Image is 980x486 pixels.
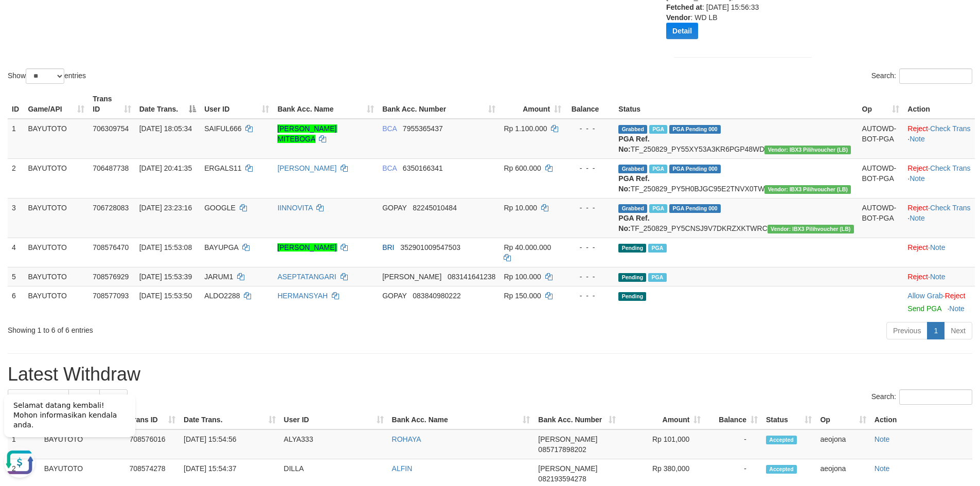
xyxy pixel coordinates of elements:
[24,89,88,119] th: Game/API: activate to sort column ascending
[569,123,610,134] div: - - -
[382,243,394,251] span: BRI
[204,273,233,281] span: JARUM1
[930,204,971,212] a: Check Trans
[903,89,975,119] th: Action
[618,214,649,232] b: PGA Ref. No:
[93,164,129,172] span: 706487738
[666,13,690,22] b: Vendor
[910,174,925,183] a: Note
[413,204,457,212] span: Copy 82245010484 to clipboard
[277,164,336,172] a: [PERSON_NAME]
[569,291,610,301] div: - - -
[816,410,870,429] th: Op: activate to sort column ascending
[277,292,328,300] a: HERMANSYAH
[93,243,129,251] span: 708576470
[8,89,24,119] th: ID
[139,164,192,172] span: [DATE] 20:41:35
[903,286,975,318] td: ·
[504,204,537,212] span: Rp 10.000
[858,89,904,119] th: Op: activate to sort column ascending
[538,464,597,473] span: [PERSON_NAME]
[927,322,945,339] a: 1
[618,165,647,173] span: Grabbed
[139,243,192,251] span: [DATE] 15:53:08
[907,124,928,133] a: Reject
[382,273,441,281] span: [PERSON_NAME]
[280,410,388,429] th: User ID: activate to sort column ascending
[569,203,610,213] div: - - -
[620,410,705,429] th: Amount: activate to sort column ascending
[413,292,460,300] span: Copy 083840980222 to clipboard
[614,89,858,119] th: Status
[886,322,928,339] a: Previous
[24,238,88,267] td: BAYUTOTO
[8,364,972,385] h1: Latest Withdraw
[139,124,192,133] span: [DATE] 18:05:34
[204,124,241,133] span: SAIFUL666
[504,124,547,133] span: Rp 1.100.000
[907,243,928,251] a: Reject
[768,225,854,233] span: Vendor URL: https://dashboard.q2checkout.com/secure
[907,292,945,300] span: ·
[669,165,721,173] span: PGA Pending
[618,125,647,134] span: Grabbed
[762,410,816,429] th: Status: activate to sort column ascending
[93,273,129,281] span: 708576929
[8,286,24,318] td: 6
[614,198,858,238] td: TF_250829_PY5CNSJ9V7DKRZXKTWRC
[899,389,972,405] input: Search:
[26,68,64,84] select: Showentries
[620,429,705,459] td: Rp 101,000
[277,273,336,281] a: ASEPTATANGARI
[648,273,666,282] span: Marked by aeojona
[448,273,495,281] span: Copy 083141641238 to clipboard
[8,321,401,335] div: Showing 1 to 6 of 6 entries
[903,238,975,267] td: ·
[907,204,928,212] a: Reject
[910,214,925,222] a: Note
[403,124,443,133] span: Copy 7955365437 to clipboard
[24,158,88,198] td: BAYUTOTO
[858,158,904,198] td: AUTOWD-BOT-PGA
[135,89,201,119] th: Date Trans.: activate to sort column descending
[858,198,904,238] td: AUTOWD-BOT-PGA
[403,164,443,172] span: Copy 6350166341 to clipboard
[24,286,88,318] td: BAYUTOTO
[618,292,646,301] span: Pending
[538,475,586,483] span: Copy 082193594278 to clipboard
[875,435,890,443] a: Note
[669,204,721,213] span: PGA Pending
[382,164,397,172] span: BCA
[378,89,500,119] th: Bank Acc. Number: activate to sort column ascending
[930,164,971,172] a: Check Trans
[392,464,413,473] a: ALFIN
[8,119,24,159] td: 1
[899,68,972,84] input: Search:
[930,124,971,133] a: Check Trans
[504,243,551,251] span: Rp 40.000.000
[204,204,236,212] span: GOOGLE
[903,198,975,238] td: · ·
[139,292,192,300] span: [DATE] 15:53:50
[504,292,541,300] span: Rp 150.000
[8,238,24,267] td: 4
[8,198,24,238] td: 3
[858,119,904,159] td: AUTOWD-BOT-PGA
[382,204,406,212] span: GOPAY
[277,204,312,212] a: IINNOVITA
[277,124,336,143] a: [PERSON_NAME] MITEBOGA
[538,435,597,443] span: [PERSON_NAME]
[93,204,129,212] span: 706728083
[204,164,241,172] span: ERGALS11
[139,273,192,281] span: [DATE] 15:53:39
[204,243,238,251] span: BAYUPGA
[618,174,649,193] b: PGA Ref. No:
[392,435,421,443] a: ROHAYA
[125,429,180,459] td: 708576016
[666,23,698,39] button: Detail
[24,198,88,238] td: BAYUTOTO
[764,146,851,154] span: Vendor URL: https://dashboard.q2checkout.com/secure
[949,304,965,313] a: Note
[871,389,972,405] label: Search:
[930,273,946,281] a: Note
